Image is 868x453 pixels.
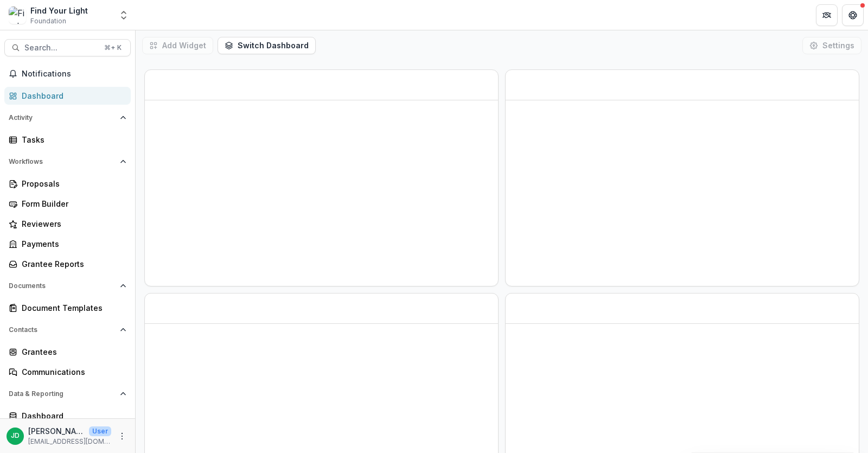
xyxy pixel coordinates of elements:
[102,42,124,54] div: ⌘ + K
[4,87,131,105] a: Dashboard
[4,131,131,149] a: Tasks
[4,235,131,253] a: Payments
[22,198,122,209] div: Form Builder
[4,109,131,126] button: Open Activity
[802,37,861,54] button: Settings
[9,158,116,165] span: Workflows
[22,134,122,145] div: Tasks
[30,16,66,26] span: Foundation
[4,65,131,82] button: Notifications
[9,326,116,334] span: Contacts
[9,7,26,24] img: Find Your Light
[9,390,116,398] span: Data & Reporting
[22,238,122,250] div: Payments
[4,277,131,295] button: Open Documents
[142,37,213,54] button: Add Widget
[4,39,131,56] button: Search...
[22,69,126,79] span: Notifications
[22,90,122,101] div: Dashboard
[22,258,122,270] div: Grantee Reports
[4,343,131,361] a: Grantees
[140,7,186,23] nav: breadcrumb
[22,302,122,314] div: Document Templates
[116,430,129,443] button: More
[4,153,131,170] button: Open Workflows
[4,255,131,273] a: Grantee Reports
[816,4,838,26] button: Partners
[30,5,88,16] div: Find Your Light
[22,366,122,378] div: Communications
[4,299,131,317] a: Document Templates
[116,4,131,26] button: Open entity switcher
[28,425,85,437] p: [PERSON_NAME]
[22,178,122,189] div: Proposals
[22,218,122,229] div: Reviewers
[4,385,131,403] button: Open Data & Reporting
[9,114,116,122] span: Activity
[22,410,122,422] div: Dashboard
[842,4,864,26] button: Get Help
[89,426,111,436] p: User
[4,407,131,425] a: Dashboard
[4,321,131,339] button: Open Contacts
[28,437,111,446] p: [EMAIL_ADDRESS][DOMAIN_NAME]
[4,175,131,193] a: Proposals
[9,282,116,290] span: Documents
[22,346,122,358] div: Grantees
[218,37,316,54] button: Switch Dashboard
[24,43,98,53] span: Search...
[4,363,131,381] a: Communications
[4,195,131,213] a: Form Builder
[4,215,131,233] a: Reviewers
[11,432,20,439] div: Jeffrey Dollinger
